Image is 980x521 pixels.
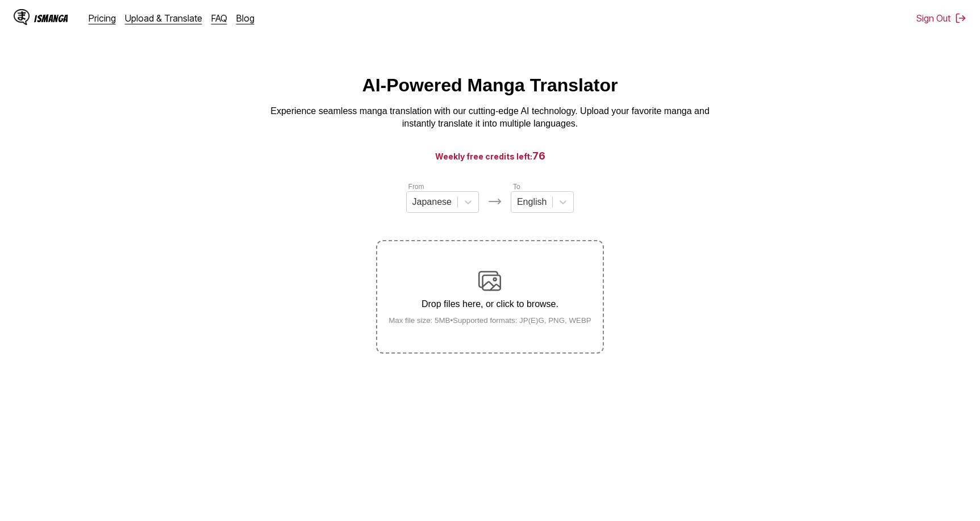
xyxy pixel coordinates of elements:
[408,183,424,191] label: From
[236,12,255,24] a: Blog
[513,183,520,191] label: To
[380,299,600,309] p: Drop files here, or click to browse.
[211,12,227,24] a: FAQ
[89,12,116,24] a: Pricing
[14,9,89,27] a: IsManga LogoIsManga
[380,316,600,325] small: Max file size: 5MB • Supported formats: JP(E)G, PNG, WEBP
[14,9,30,25] img: IsManga Logo
[263,105,718,131] p: Experience seamless manga translation with our cutting-edge AI technology. Upload your favorite m...
[955,12,966,24] img: Sign out
[27,149,953,163] h3: Weekly free credits left:
[916,12,966,24] button: Sign Out
[125,12,202,24] a: Upload & Translate
[362,75,618,96] h1: AI-Powered Manga Translator
[488,195,502,208] img: Languages icon
[532,150,545,162] span: 76
[34,13,68,24] div: IsManga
